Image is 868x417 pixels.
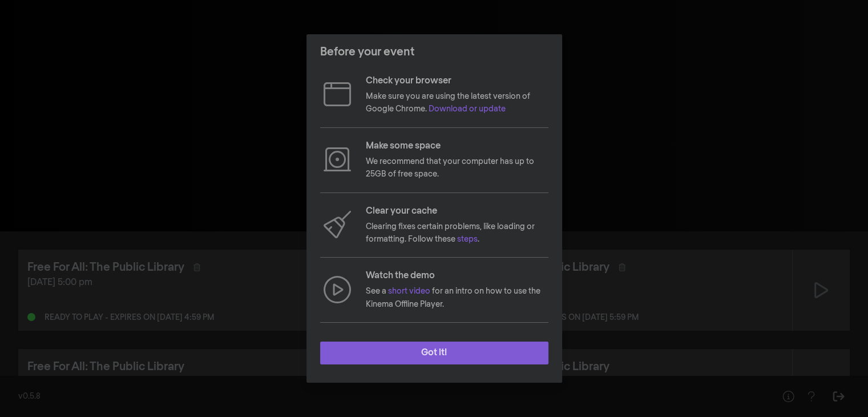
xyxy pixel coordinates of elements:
[366,139,548,153] p: Make some space
[366,205,548,218] p: Clear your cache
[366,269,548,283] p: Watch the demo
[366,285,548,311] p: See a for an intro on how to use the Kinema Offline Player.
[388,287,430,295] a: short video
[366,220,548,246] p: Clearing fixes certain problems, like loading or formatting. Follow these .
[320,342,548,364] button: Got it!
[457,235,478,243] a: steps
[306,34,562,70] header: Before your event
[429,105,506,113] a: Download or update
[366,155,548,181] p: We recommend that your computer has up to 25GB of free space.
[366,90,548,116] p: Make sure you are using the latest version of Google Chrome.
[366,74,548,88] p: Check your browser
